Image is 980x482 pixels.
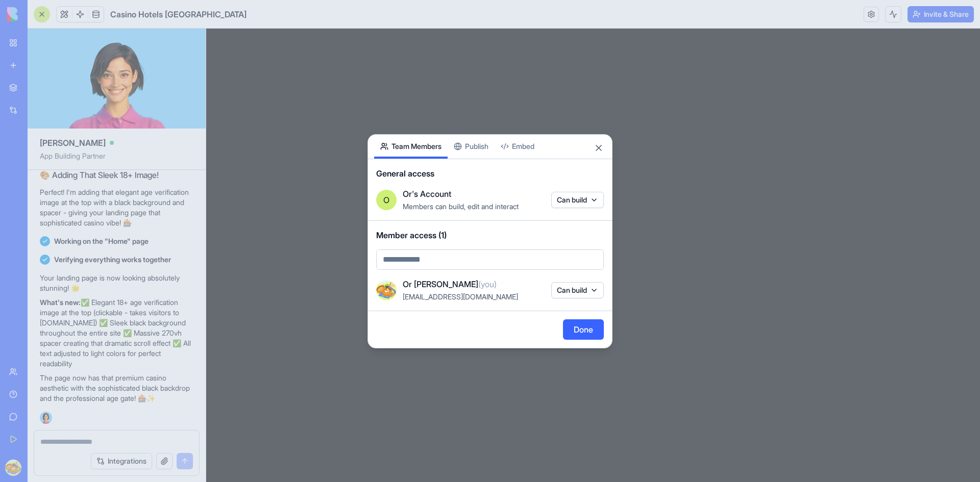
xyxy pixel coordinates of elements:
[594,143,604,153] button: Close
[403,188,451,200] span: Or's Account
[376,167,604,180] span: General access
[448,135,495,159] button: Publish
[403,202,519,211] span: Members can build, edit and interact
[478,279,497,289] span: (you)
[383,194,389,206] span: O
[374,135,448,159] button: Team Members
[403,292,518,301] span: [EMAIL_ADDRESS][DOMAIN_NAME]
[376,280,397,300] img: ACg8ocJRJWscaEd0Q2rQ1oVx2xDvp700c6vsQ4UY7mBWXkTFeA-nHho=s96-c
[563,319,604,340] button: Done
[551,192,604,208] button: Can build
[551,282,604,298] button: Can build
[376,229,604,241] span: Member access (1)
[495,135,541,159] button: Embed
[403,278,497,290] span: Or [PERSON_NAME]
